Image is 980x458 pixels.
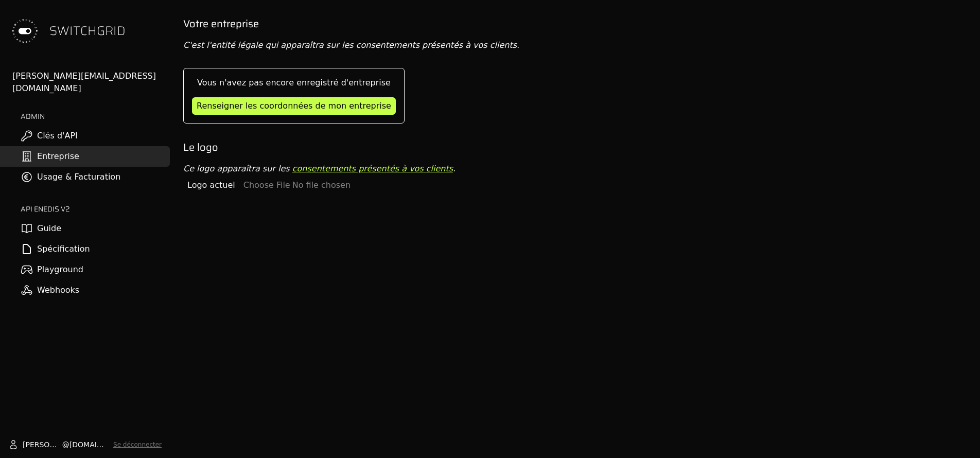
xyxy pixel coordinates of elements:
[69,439,109,450] span: [DOMAIN_NAME]
[62,439,69,450] span: @
[197,77,391,89] p: Vous n'avez pas encore enregistré d'entreprise
[23,439,62,450] span: [PERSON_NAME]
[12,70,170,95] div: [PERSON_NAME][EMAIL_ADDRESS][DOMAIN_NAME]
[49,23,126,39] span: SWITCHGRID
[183,39,972,51] p: C'est l'entité légale qui apparaîtra sur les consentements présentés à vos clients.
[183,163,972,175] p: Ce logo apparaîtra sur les .
[187,179,235,191] span: Logo actuel
[113,441,162,449] button: Se déconnecter
[21,204,170,214] h2: API ENEDIS v2
[8,14,41,47] img: Switchgrid Logo
[292,164,453,173] a: consentements présentés à vos clients
[192,97,396,115] button: Renseigner les coordonnées de mon entreprise
[183,16,972,31] h2: Votre entreprise
[197,100,391,112] div: Renseigner les coordonnées de mon entreprise
[21,111,170,121] h2: ADMIN
[183,140,972,154] h2: Le logo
